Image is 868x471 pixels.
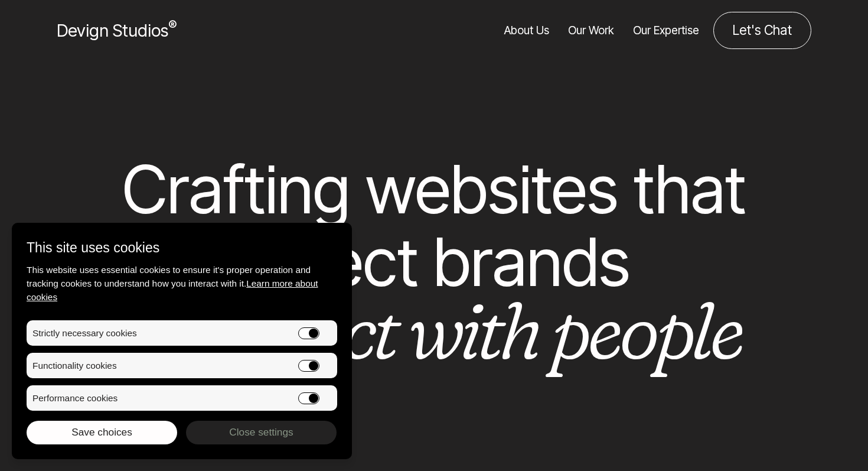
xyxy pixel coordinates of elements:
p: This site uses cookies [27,238,337,258]
button: Close settings [186,421,337,444]
span: Close settings [229,426,293,438]
h1: Crafting websites that reflect brands & [96,153,772,372]
sup: ® [168,18,177,33]
a: About Us [504,12,549,49]
p: This website uses essential cookies to ensure it's proper operation and tracking cookies to under... [27,263,337,304]
label: Performance cookies [32,391,118,405]
span: Devign Studios [57,20,177,41]
a: Devign Studios® Homepage [57,18,177,43]
em: connect with people [165,281,742,379]
label: Functionality cookies [32,359,117,372]
span: Save choices [71,426,132,438]
a: Read our cookies policy [27,278,318,302]
button: Save choices [27,421,177,444]
a: Our Work [568,12,614,49]
label: Strictly necessary cookies [32,326,137,340]
a: Our Expertise [633,12,699,49]
a: Contact us about your project [713,12,811,49]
